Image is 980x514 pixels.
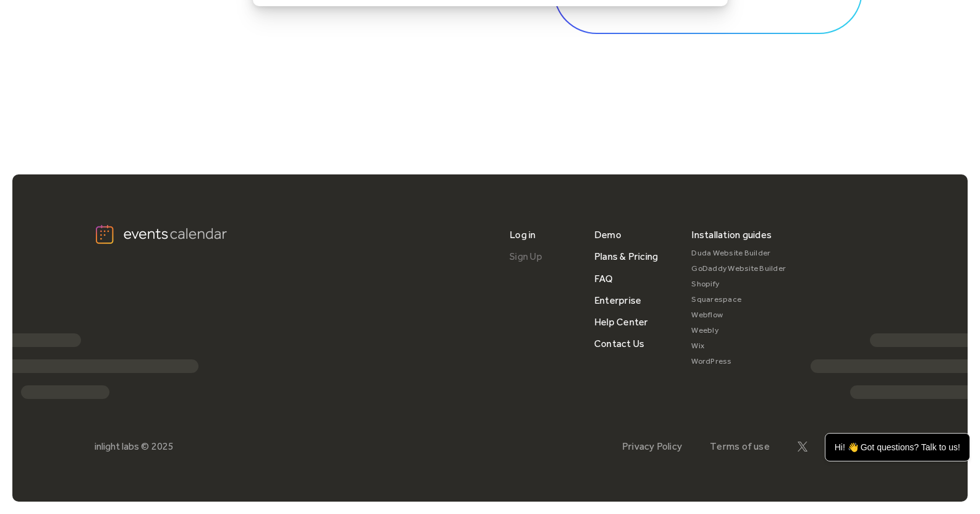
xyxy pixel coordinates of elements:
[594,311,649,333] a: Help Center
[594,224,621,246] a: Demo
[691,307,786,323] a: Webflow
[594,246,658,267] a: Plans & Pricing
[691,224,772,246] div: Installation guides
[622,440,682,452] a: Privacy Policy
[710,440,770,452] a: Terms of use
[691,276,786,292] a: Shopify
[509,246,542,267] a: Sign Up
[691,261,786,276] a: GoDaddy Website Builder
[691,354,786,369] a: WordPress
[691,338,786,354] a: Wix
[691,246,786,261] a: Duda Website Builder
[95,440,149,452] div: inlight labs ©
[691,292,786,307] a: Squarespace
[509,224,535,246] a: Log in
[594,268,613,289] a: FAQ
[594,289,641,311] a: Enterprise
[594,333,644,354] a: Contact Us
[691,323,786,338] a: Weebly
[151,440,174,452] div: 2025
